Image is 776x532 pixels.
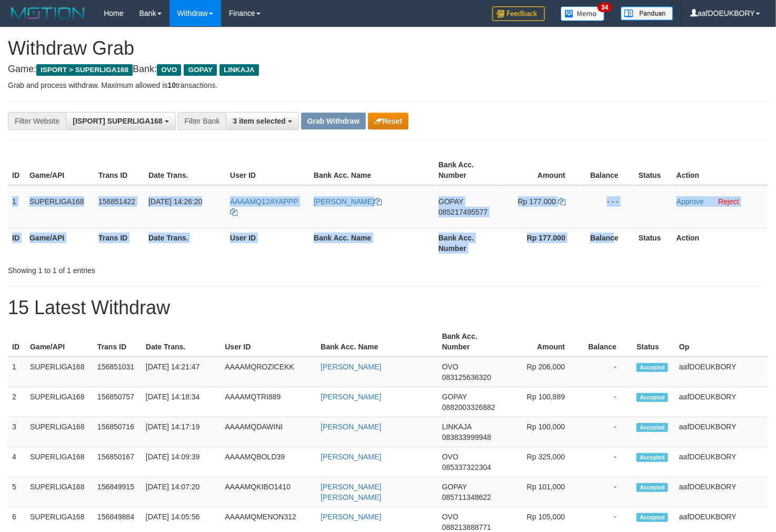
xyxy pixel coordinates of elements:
[718,197,739,206] a: Reject
[230,197,298,216] a: AAAAMQ12AYAPPP
[316,327,437,357] th: Bank Acc. Name
[504,387,581,417] td: Rp 100,889
[142,417,221,447] td: [DATE] 14:17:19
[8,357,26,387] td: 1
[676,197,704,206] a: Approve
[581,447,632,477] td: -
[439,208,488,216] span: Copy 085217495577 to clipboard
[93,477,142,507] td: 156849915
[98,197,135,206] span: 156851422
[636,363,668,372] span: Accepted
[442,433,491,441] span: Copy 083833999948 to clipboard
[675,417,768,447] td: aafDOEUKBORY
[144,228,226,258] th: Date Trans.
[434,228,501,258] th: Bank Acc. Number
[321,363,381,371] a: [PERSON_NAME]
[73,117,162,125] span: [ISPORT] SUPERLIGA168
[314,197,382,206] a: [PERSON_NAME]
[8,387,26,417] td: 2
[8,80,768,91] p: Grab and process withdraw. Maximum allowed is transactions.
[8,417,26,447] td: 3
[504,447,581,477] td: Rp 325,000
[26,417,93,447] td: SUPERLIGA168
[142,327,221,357] th: Date Trans.
[142,357,221,387] td: [DATE] 14:21:47
[442,393,467,401] span: GOPAY
[581,185,634,228] td: - - -
[25,155,94,185] th: Game/API
[8,297,768,318] h1: 15 Latest Withdraw
[501,228,581,258] th: Rp 177.000
[25,185,94,228] td: SUPERLIGA168
[148,197,202,206] span: [DATE] 14:26:20
[233,117,285,125] span: 3 item selected
[581,357,632,387] td: -
[66,112,175,130] button: [ISPORT] SUPERLIGA168
[226,112,299,130] button: 3 item selected
[675,477,768,507] td: aafDOEUKBORY
[675,357,768,387] td: aafDOEUKBORY
[8,327,26,357] th: ID
[581,387,632,417] td: -
[220,64,259,76] span: LINKAJA
[636,483,668,492] span: Accepted
[157,64,181,76] span: OVO
[310,155,434,185] th: Bank Acc. Name
[8,155,25,185] th: ID
[93,387,142,417] td: 156850757
[634,155,672,185] th: Status
[221,417,316,447] td: AAAAMQDAWINI
[8,64,768,75] h4: Game: Bank:
[581,477,632,507] td: -
[442,423,472,431] span: LINKAJA
[442,483,467,491] span: GOPAY
[632,327,675,357] th: Status
[142,387,221,417] td: [DATE] 14:18:34
[442,373,491,382] span: Copy 083125636320 to clipboard
[581,228,634,258] th: Balance
[438,327,504,357] th: Bank Acc. Number
[368,113,409,129] button: Reset
[221,477,316,507] td: AAAAMQKIBO1410
[636,513,668,522] span: Accepted
[442,463,491,471] span: Copy 085337322304 to clipboard
[221,327,316,357] th: User ID
[581,327,632,357] th: Balance
[492,6,545,21] img: Feedback.jpg
[8,5,88,21] img: MOTION_logo.png
[94,228,144,258] th: Trans ID
[8,447,26,477] td: 4
[93,357,142,387] td: 156851031
[167,81,176,89] strong: 10
[177,112,226,130] div: Filter Bank
[26,477,93,507] td: SUPERLIGA168
[26,357,93,387] td: SUPERLIGA168
[504,357,581,387] td: Rp 206,000
[518,197,556,206] span: Rp 177.000
[93,447,142,477] td: 156850167
[598,3,612,12] span: 34
[434,155,501,185] th: Bank Acc. Number
[221,357,316,387] td: AAAAMQROZICEKK
[321,423,381,431] a: [PERSON_NAME]
[636,453,668,462] span: Accepted
[675,447,768,477] td: aafDOEUKBORY
[36,64,133,76] span: ISPORT > SUPERLIGA168
[581,155,634,185] th: Balance
[144,155,226,185] th: Date Trans.
[442,513,459,521] span: OVO
[321,453,381,461] a: [PERSON_NAME]
[561,6,605,21] img: Button%20Memo.svg
[504,327,581,357] th: Amount
[442,493,491,501] span: Copy 085711348622 to clipboard
[301,113,366,129] button: Grab Withdraw
[8,185,25,228] td: 1
[504,477,581,507] td: Rp 101,000
[25,228,94,258] th: Game/API
[636,423,668,432] span: Accepted
[26,327,93,357] th: Game/API
[26,447,93,477] td: SUPERLIGA168
[226,228,310,258] th: User ID
[442,363,459,371] span: OVO
[8,477,26,507] td: 5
